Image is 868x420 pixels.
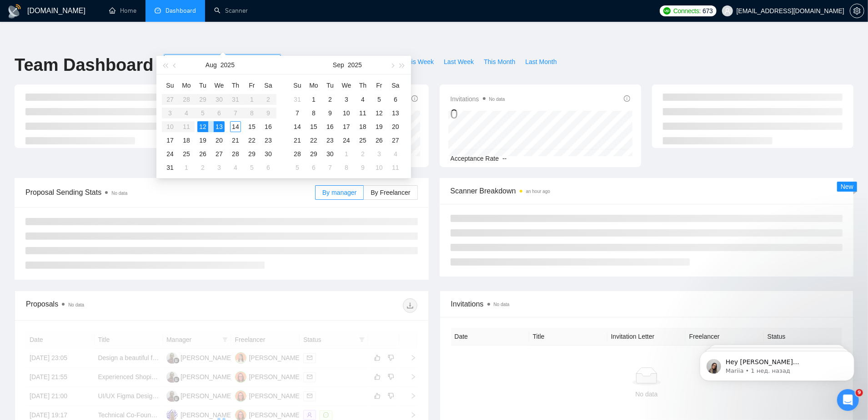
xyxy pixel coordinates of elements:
td: 2025-08-18 [178,133,195,147]
button: This Week [399,54,439,69]
div: 29 [246,148,257,159]
div: 1 [181,162,192,173]
td: 2025-08-22 [244,133,260,147]
div: 29 [308,148,319,159]
div: 9 [357,162,368,173]
span: Invitations [451,298,843,310]
td: 2025-10-10 [371,161,387,174]
div: 2 [325,94,336,105]
button: Last Month [520,54,562,69]
td: 2025-08-26 [195,147,211,161]
td: 2025-09-08 [306,106,322,120]
div: 2 [357,148,368,159]
td: 2025-09-06 [260,161,276,174]
th: Freelancer [686,328,764,346]
div: 14 [230,121,241,132]
td: 2025-09-02 [322,93,338,106]
td: 2025-09-07 [289,106,306,120]
div: 12 [374,108,385,119]
div: 24 [165,148,176,159]
td: 2025-10-05 [289,161,306,174]
div: 1 [341,148,352,159]
div: 18 [181,135,192,146]
td: 2025-09-19 [371,120,387,133]
div: 0 [451,105,505,123]
td: 2025-08-27 [211,147,227,161]
div: 26 [197,148,208,159]
td: 2025-08-31 [162,161,178,174]
div: 4 [230,162,241,173]
div: 23 [325,135,336,146]
div: 25 [357,135,368,146]
div: 7 [325,162,336,173]
div: 25 [181,148,192,159]
div: 22 [246,135,257,146]
span: By Freelancer [371,189,410,196]
div: 1 [308,94,319,105]
span: Invitations [451,94,505,104]
span: Acceptance Rate [451,155,499,162]
div: 15 [308,121,319,132]
span: info-circle [411,95,418,102]
td: 2025-09-18 [355,120,371,133]
td: 2025-09-30 [322,147,338,161]
img: logo [7,4,22,19]
td: 2025-08-29 [244,147,260,161]
div: 6 [390,94,401,105]
span: dashboard [155,7,161,14]
div: 11 [390,162,401,173]
span: Last Month [525,57,557,67]
td: 2025-08-16 [260,120,276,133]
div: No data [458,389,835,399]
time: an hour ago [526,189,550,194]
span: 673 [702,6,712,16]
td: 2025-09-04 [355,93,371,106]
th: We [338,78,355,93]
button: Last Week [439,54,479,69]
th: Th [227,78,244,93]
div: 2 [197,162,208,173]
div: 21 [230,135,241,146]
div: 28 [230,148,241,159]
td: 2025-09-17 [338,120,355,133]
td: 2025-09-24 [338,133,355,147]
td: 2025-09-27 [387,133,404,147]
span: Dashboard [166,7,196,15]
td: 2025-08-12 [195,120,211,133]
a: homeHome [109,7,136,15]
td: 2025-10-02 [355,147,371,161]
td: 2025-09-05 [244,161,260,174]
div: 20 [214,135,225,146]
div: 3 [214,162,225,173]
span: No data [489,97,505,102]
td: 2025-08-20 [211,133,227,147]
th: Th [355,78,371,93]
td: 2025-09-06 [387,93,404,106]
div: 20 [390,121,401,132]
span: setting [850,7,864,15]
td: 2025-09-01 [306,93,322,106]
div: 26 [374,135,385,146]
div: 22 [308,135,319,146]
div: 9 [325,108,336,119]
td: 2025-08-28 [227,147,244,161]
span: Scanner Breakdown [451,185,843,197]
td: 2025-09-12 [371,106,387,120]
div: 3 [341,94,352,105]
td: 2025-09-15 [306,120,322,133]
div: 7 [292,108,303,119]
img: upwork-logo.png [663,7,671,15]
th: Invitation Letter [607,328,686,346]
td: 2025-09-01 [178,161,195,174]
iframe: Intercom live chat [837,389,859,411]
div: 5 [246,162,257,173]
td: 2025-10-08 [338,161,355,174]
div: 8 [308,108,319,119]
div: 17 [165,135,176,146]
span: This Month [484,57,515,67]
th: Title [529,328,607,346]
div: 21 [292,135,303,146]
a: setting [850,7,864,15]
td: 2025-10-03 [371,147,387,161]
